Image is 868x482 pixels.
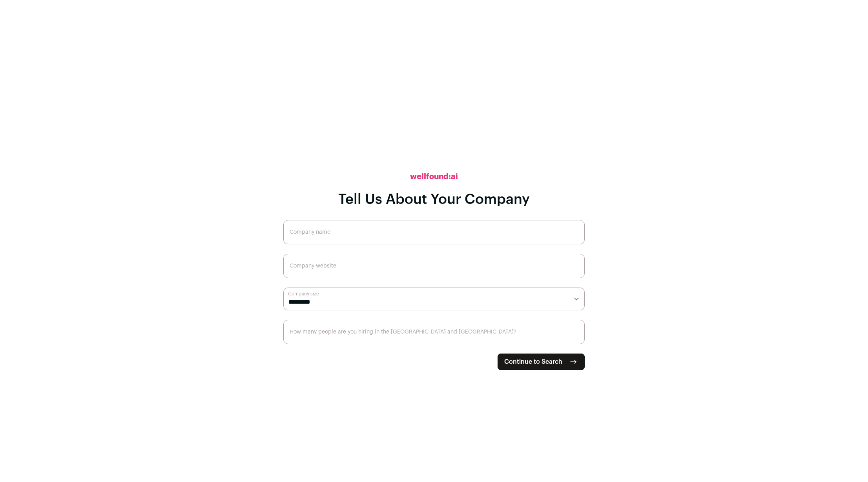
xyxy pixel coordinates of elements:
span: Continue to Search [504,357,562,367]
input: Company name [283,220,585,244]
input: How many people are you hiring in the US and Canada? [283,320,585,344]
h2: wellfound:ai [410,171,458,182]
button: Continue to Search [498,354,585,370]
input: Company website [283,254,585,278]
h1: Tell Us About Your Company [338,192,530,207]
